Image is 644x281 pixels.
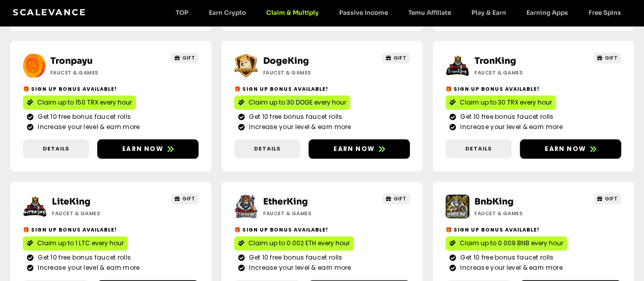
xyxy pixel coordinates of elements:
[309,139,410,159] a: Earn now
[35,122,139,132] span: Increase your level & earn more
[605,195,618,202] span: GIFT
[23,236,128,250] a: Claim up to 1 LTC every hour
[445,85,621,93] h2: 🎁 Sign Up Bonus Available!
[382,193,410,204] a: GIFT
[246,122,351,132] span: Increase your level & earn more
[234,85,410,93] h2: 🎁 Sign Up Bonus Available!
[246,253,342,262] span: Get 10 free bonus faucet rolls
[445,139,512,158] a: Details
[333,144,375,154] span: Earn now
[248,239,350,248] span: Claim up to 0.002 ETH every hour
[394,54,406,62] span: GIFT
[474,56,516,66] a: TronKing
[460,239,563,248] span: Claim up to 0.009 BNB every hour
[97,139,199,159] a: Earn now
[263,210,355,217] h2: Faucet & Games
[171,53,199,63] a: GIFT
[35,253,131,262] span: Get 10 free bonus faucet rolls
[545,144,586,154] span: Earn now
[50,69,142,76] h2: Faucet & Games
[171,193,199,204] a: GIFT
[382,53,410,63] a: GIFT
[182,54,195,62] span: GIFT
[594,53,622,63] a: GIFT
[23,226,199,234] h2: 🎁 Sign Up Bonus Available!
[165,9,631,16] nav: Menu
[248,98,346,107] span: Claim up to 30 DOGE every hour
[445,95,556,110] a: Claim up to 30 TRX every hour
[165,9,199,16] a: TOP
[329,9,398,16] a: Passive Income
[35,263,139,272] span: Increase your level & earn more
[50,56,93,66] a: Tronpayu
[594,193,622,204] a: GIFT
[445,236,567,250] a: Claim up to 0.009 BNB every hour
[445,226,621,234] h2: 🎁 Sign Up Bonus Available!
[199,9,256,16] a: Earn Crypto
[52,210,144,217] h2: Faucet & Games
[460,98,552,107] span: Claim up to 30 TRX every hour
[35,112,131,121] span: Get 10 free bonus faucet rolls
[23,95,136,110] a: Claim up to 150 TRX every hour
[458,253,553,262] span: Get 10 free bonus faucet rolls
[458,112,553,121] span: Get 10 free bonus faucet rolls
[234,139,300,158] a: Details
[23,85,199,93] h2: 🎁 Sign Up Bonus Available!
[122,144,163,154] span: Earn now
[520,139,621,159] a: Earn now
[474,69,566,76] h2: Faucet & Games
[13,7,86,17] a: Scalevance
[246,263,351,272] span: Increase your level & earn more
[474,210,566,217] h2: Faucet & Games
[458,122,562,132] span: Increase your level & earn more
[461,9,516,16] a: Play & Earn
[605,54,618,62] span: GIFT
[263,69,354,76] h2: Faucet & Games
[254,144,281,153] span: Details
[394,195,406,202] span: GIFT
[256,9,329,16] a: Claim & Multiply
[23,139,89,158] a: Details
[182,195,195,202] span: GIFT
[458,263,562,272] span: Increase your level & earn more
[234,95,350,110] a: Claim up to 30 DOGE every hour
[246,112,342,121] span: Get 10 free bonus faucet rolls
[263,56,309,66] a: DogeKing
[263,196,308,207] a: EtherKing
[43,144,69,153] span: Details
[52,196,91,207] a: LiteKing
[465,144,492,153] span: Details
[578,9,631,16] a: Free Spins
[37,98,132,107] span: Claim up to 150 TRX every hour
[234,226,410,234] h2: 🎁 Sign Up Bonus Available!
[234,236,354,250] a: Claim up to 0.002 ETH every hour
[474,196,514,207] a: BnbKing
[37,239,124,248] span: Claim up to 1 LTC every hour
[516,9,578,16] a: Earning Apps
[398,9,461,16] a: Temu Affiliate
